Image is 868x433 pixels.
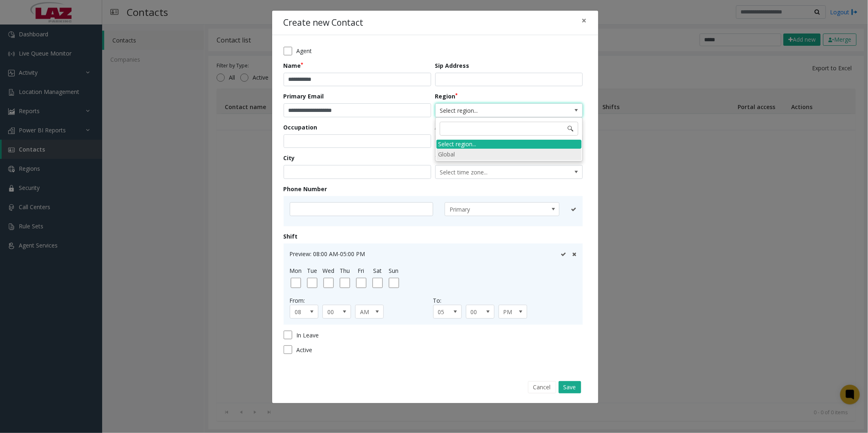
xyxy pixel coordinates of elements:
[290,305,312,318] span: 08
[284,232,298,241] label: Shift
[436,149,582,160] li: Global
[290,296,433,305] div: From:
[284,16,364,29] h4: Create new Contact
[323,305,345,318] span: 00
[296,331,319,339] span: In Leave
[290,250,365,258] span: Preview: 08:00 AM-05:00 PM
[356,305,378,318] span: AM
[436,140,582,149] div: Select region...
[582,15,587,26] span: ×
[435,61,470,70] label: Sip Address
[436,104,553,117] span: Select region...
[389,266,399,275] label: Sun
[284,154,295,162] label: City
[284,92,324,100] label: Primary Email
[373,266,382,275] label: Sat
[296,47,312,55] span: Agent
[445,203,536,216] span: Primary
[436,165,553,179] span: Select time zone...
[284,185,327,193] label: Phone Number
[576,11,593,31] button: Close
[433,296,577,305] div: To:
[499,305,521,318] span: PM
[340,266,350,275] label: Thu
[435,92,458,100] label: Region
[434,305,456,318] span: 05
[284,61,304,70] label: Name
[559,381,581,393] button: Save
[466,305,488,318] span: 00
[307,266,317,275] label: Tue
[296,346,312,354] span: Active
[284,123,318,132] label: Occupation
[322,266,334,275] label: Wed
[290,266,302,275] label: Mon
[528,381,556,393] button: Cancel
[358,266,365,275] label: Fri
